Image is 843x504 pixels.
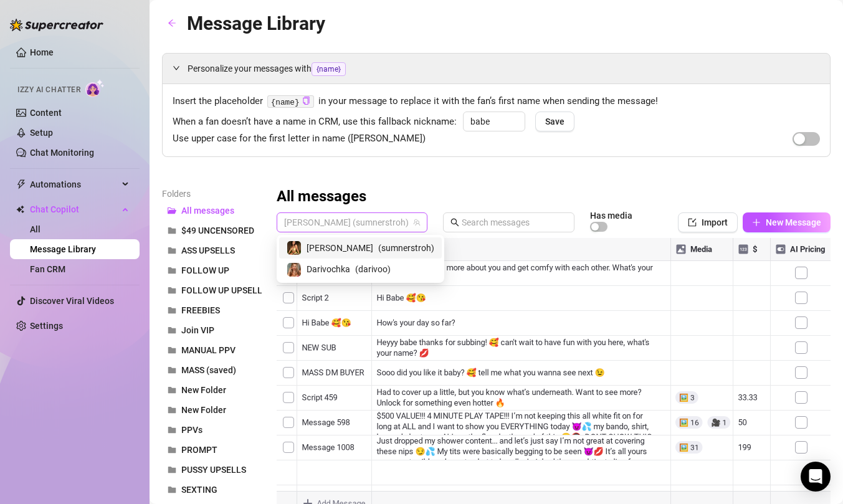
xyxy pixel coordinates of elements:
span: Join VIP [181,325,214,335]
span: FOLLOW UP [181,265,229,275]
span: Import [702,217,728,227]
span: team [413,219,421,226]
img: Sumner [287,241,301,255]
a: Settings [30,321,63,331]
span: folder [168,286,176,295]
h3: All messages [277,187,366,207]
span: FOLLOW UP UPSELL [181,285,262,295]
span: SEXTING [181,485,217,495]
span: folder [168,406,176,414]
span: $49 UNCENSORED [181,226,254,235]
span: Automations [30,174,118,194]
span: import [688,218,697,227]
button: ASS UPSELLS [162,240,262,260]
button: Join VIP [162,320,262,340]
a: Chat Monitoring [30,148,94,158]
span: Darivochka [307,262,350,276]
article: Folders [162,187,262,201]
span: New Folder [181,405,226,415]
a: Setup [30,128,53,138]
span: FREEBIES [181,305,220,315]
span: folder [168,465,176,474]
button: All messages [162,201,262,221]
span: New Message [766,217,821,227]
button: FOLLOW UP [162,260,262,280]
button: New Folder [162,380,262,400]
span: folder [168,326,176,335]
span: search [450,218,459,227]
button: SEXTING [162,480,262,500]
button: $49 UNCENSORED [162,221,262,240]
span: Chat Copilot [30,199,118,219]
img: AI Chatter [85,79,105,97]
a: Message Library [30,244,96,254]
button: Save [535,112,574,131]
span: Insert the placeholder in your message to replace it with the fan’s first name when sending the m... [173,94,820,109]
span: folder [168,386,176,394]
button: New Message [743,212,831,232]
a: Home [30,47,54,57]
button: Import [678,212,738,232]
span: folder [168,266,176,275]
span: folder-open [168,206,176,215]
button: MASS (saved) [162,360,262,380]
span: folder [168,445,176,454]
a: Content [30,108,62,118]
span: New Folder [181,385,226,395]
span: folder [168,426,176,434]
span: Sumner (sumnerstroh) [284,213,420,232]
article: Message Library [187,9,325,38]
span: folder [168,366,176,374]
span: MASS (saved) [181,365,236,375]
span: [PERSON_NAME] [307,241,373,255]
span: {name} [312,62,346,76]
button: FOLLOW UP UPSELL [162,280,262,300]
button: Click to Copy [302,97,310,106]
button: PPVs [162,420,262,440]
span: Save [545,116,564,126]
button: PUSSY UPSELLS [162,460,262,480]
div: Personalize your messages with{name} [163,54,830,83]
button: FREEBIES [162,300,262,320]
span: Izzy AI Chatter [17,84,80,96]
img: Darivochka [287,263,301,277]
span: plus [752,218,761,227]
span: folder [168,226,176,235]
input: Search messages [462,216,567,229]
code: {name} [267,95,314,108]
span: Personalize your messages with [188,62,820,76]
span: ( darivoo ) [355,262,391,276]
article: Has media [590,212,632,219]
span: PUSSY UPSELLS [181,465,246,475]
span: expanded [173,64,180,72]
span: thunderbolt [16,179,26,189]
button: MANUAL PPV [162,340,262,360]
span: ASS UPSELLS [181,245,235,255]
a: Discover Viral Videos [30,296,114,306]
img: logo-BBDzfeDw.svg [10,19,103,31]
span: All messages [181,206,234,216]
span: folder [168,246,176,255]
span: PROMPT [181,445,217,455]
button: PROMPT [162,440,262,460]
span: MANUAL PPV [181,345,236,355]
img: Chat Copilot [16,205,24,214]
span: ( sumnerstroh ) [378,241,434,255]
span: PPVs [181,425,202,435]
span: Use upper case for the first letter in name ([PERSON_NAME]) [173,131,426,146]
span: copy [302,97,310,105]
a: All [30,224,40,234]
a: Fan CRM [30,264,65,274]
button: New Folder [162,400,262,420]
span: folder [168,306,176,315]
span: folder [168,485,176,494]
span: When a fan doesn’t have a name in CRM, use this fallback nickname: [173,115,457,130]
span: arrow-left [168,19,176,27]
div: Open Intercom Messenger [801,462,831,492]
span: folder [168,346,176,354]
